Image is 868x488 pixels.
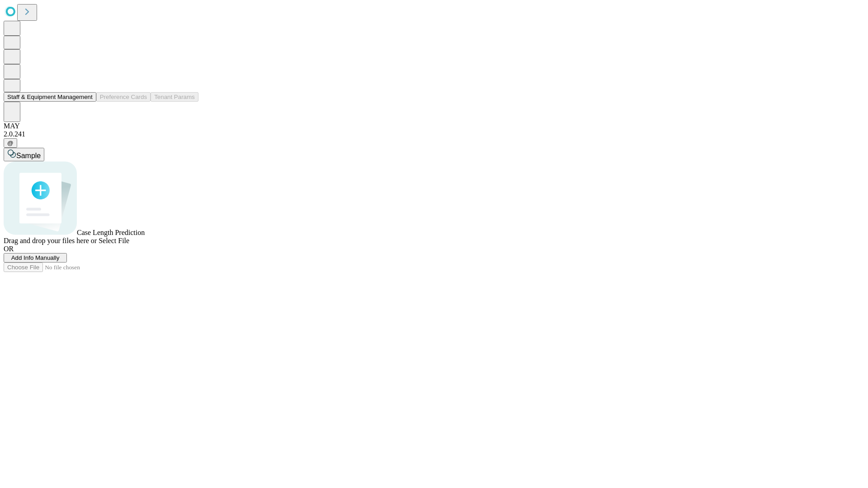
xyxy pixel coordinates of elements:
div: 2.0.241 [4,130,864,138]
span: @ [7,140,14,146]
button: Preference Cards [96,92,151,102]
div: MAY [4,122,864,130]
button: @ [4,138,17,148]
span: OR [4,245,14,253]
span: Add Info Manually [11,254,60,261]
button: Tenant Params [151,92,198,102]
span: Drag and drop your files here or [4,237,97,244]
span: Select File [99,237,129,244]
button: Staff & Equipment Management [4,92,96,102]
span: Sample [16,152,41,160]
button: Add Info Manually [4,253,67,263]
button: Sample [4,148,44,161]
span: Case Length Prediction [77,229,145,236]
